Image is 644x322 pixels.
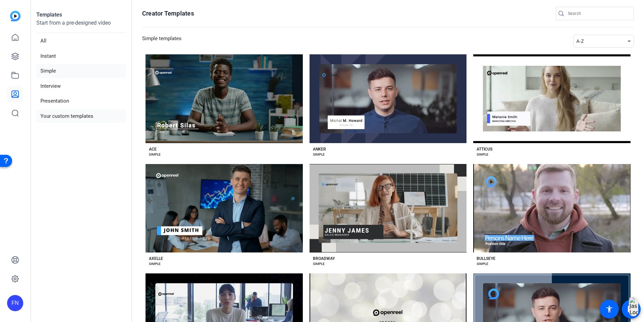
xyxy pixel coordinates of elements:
[310,54,467,143] button: Template image
[36,34,126,48] li: All
[10,11,21,21] img: blue-gradient.svg
[473,164,631,253] button: Template image
[473,54,631,143] button: Template image
[7,295,23,311] div: FN
[36,94,126,108] li: Presentation
[36,11,62,18] strong: Templates
[313,256,335,261] div: BROADWAY
[605,305,613,313] mat-icon: accessibility
[313,261,325,267] div: SIMPLE
[36,19,126,33] p: Start from a pre-designed video
[36,49,126,63] li: Instant
[477,261,488,267] div: SIMPLE
[36,64,126,78] li: Simple
[477,146,492,152] div: ATTICUS
[36,109,126,123] li: Your custom templates
[477,152,488,157] div: SIMPLE
[36,79,126,93] li: Interview
[142,35,182,48] h3: Simple templates
[310,164,467,253] button: Template image
[313,146,326,152] div: ANKER
[313,152,325,157] div: SIMPLE
[142,9,194,18] h1: Creator Templates
[149,146,157,152] div: ACE
[568,9,629,18] input: Search
[477,256,495,261] div: BULLSEYE
[627,305,635,313] mat-icon: message
[146,54,303,143] button: Template image
[149,152,161,157] div: SIMPLE
[146,164,303,253] button: Template image
[149,261,161,267] div: SIMPLE
[149,256,163,261] div: AXELLE
[576,38,584,44] span: A-Z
